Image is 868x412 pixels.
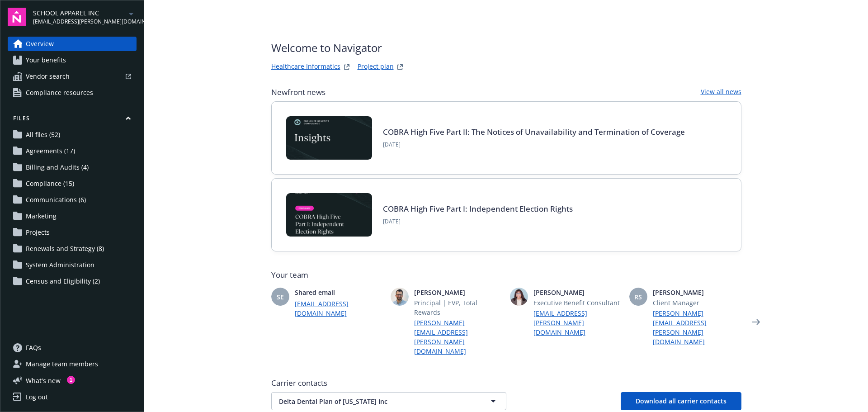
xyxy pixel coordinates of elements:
[26,69,70,84] span: Vendor search
[271,62,340,72] a: Healthcare Informatics
[26,193,86,207] span: Communications (6)
[383,218,573,226] span: [DATE]
[26,53,66,67] span: Your benefits
[271,40,406,56] span: Welcome to Navigator
[414,288,503,297] span: [PERSON_NAME]
[271,270,741,280] span: Your team
[8,209,137,223] a: Marketing
[8,128,137,142] a: All files (52)
[26,242,104,256] span: Renewals and Strategy (8)
[26,128,60,142] span: All files (52)
[636,397,726,405] span: Download all carrier contacts
[383,204,573,214] a: COBRA High Five Part I: Independent Election Rights
[634,292,642,302] span: RS
[414,298,503,317] span: Principal | EVP, Total Rewards
[8,53,137,67] a: Your benefits
[279,397,467,406] span: Delta Dental Plan of [US_STATE] Inc
[653,308,741,346] a: [PERSON_NAME][EMAIL_ADDRESS][PERSON_NAME][DOMAIN_NAME]
[533,288,622,297] span: [PERSON_NAME]
[8,357,137,371] a: Manage team members
[414,318,503,356] a: [PERSON_NAME][EMAIL_ADDRESS][PERSON_NAME][DOMAIN_NAME]
[26,209,57,223] span: Marketing
[126,8,137,19] a: arrowDropDown
[295,299,383,318] a: [EMAIL_ADDRESS][DOMAIN_NAME]
[286,116,372,160] img: Card Image - EB Compliance Insights.png
[26,274,100,289] span: Census and Eligibility (2)
[383,141,685,149] span: [DATE]
[26,341,41,355] span: FAQs
[26,357,98,371] span: Manage team members
[271,378,741,388] span: Carrier contacts
[26,85,93,100] span: Compliance resources
[26,176,74,191] span: Compliance (15)
[8,274,137,289] a: Census and Eligibility (2)
[8,258,137,272] a: System Administration
[8,8,26,26] img: navigator-logo.svg
[8,37,137,51] a: Overview
[26,390,48,404] div: Log out
[8,225,137,240] a: Projects
[295,288,383,297] span: Shared email
[8,69,137,84] a: Vendor search
[653,298,741,308] span: Client Manager
[271,87,325,98] span: Newfront news
[8,242,137,256] a: Renewals and Strategy (8)
[8,114,137,126] button: Files
[391,288,409,306] img: photo
[358,62,394,72] a: Project plan
[510,288,528,306] img: photo
[33,8,137,26] button: SCHOOL APPAREL INC[EMAIL_ADDRESS][PERSON_NAME][DOMAIN_NAME]arrowDropDown
[341,62,352,72] a: springbukWebsite
[26,225,50,240] span: Projects
[749,315,763,329] a: Next
[26,37,54,51] span: Overview
[621,392,741,410] button: Download all carrier contacts
[8,193,137,207] a: Communications (6)
[8,376,75,385] button: What's new1
[8,341,137,355] a: FAQs
[8,85,137,100] a: Compliance resources
[653,288,741,297] span: [PERSON_NAME]
[33,8,126,18] span: SCHOOL APPAREL INC
[26,258,94,272] span: System Administration
[8,176,137,191] a: Compliance (15)
[8,160,137,175] a: Billing and Audits (4)
[701,87,741,98] a: View all news
[383,127,685,137] a: COBRA High Five Part II: The Notices of Unavailability and Termination of Coverage
[26,144,75,158] span: Agreements (17)
[277,292,284,302] span: SE
[286,193,372,237] img: BLOG-Card Image - Compliance - COBRA High Five Pt 1 07-18-25.jpg
[33,18,126,26] span: [EMAIL_ADDRESS][PERSON_NAME][DOMAIN_NAME]
[533,298,622,308] span: Executive Benefit Consultant
[67,376,75,384] div: 1
[533,308,622,337] a: [EMAIL_ADDRESS][PERSON_NAME][DOMAIN_NAME]
[8,144,137,158] a: Agreements (17)
[395,62,406,72] a: projectPlanWebsite
[271,392,506,410] button: Delta Dental Plan of [US_STATE] Inc
[26,160,89,175] span: Billing and Audits (4)
[26,376,61,385] span: What ' s new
